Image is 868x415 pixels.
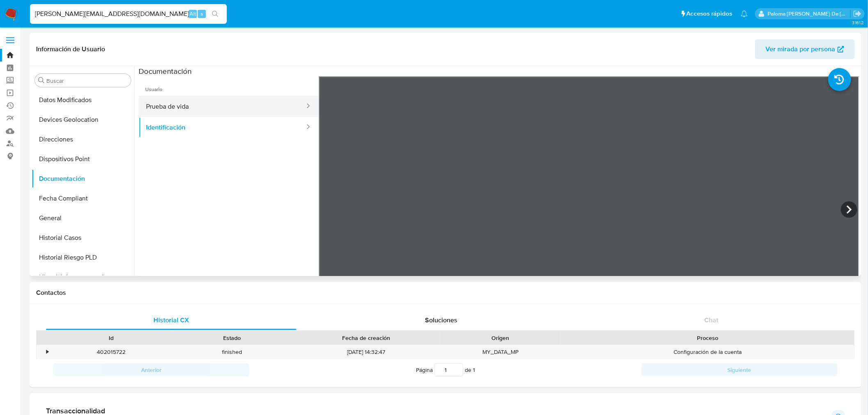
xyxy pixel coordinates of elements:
span: Chat [705,315,719,325]
div: finished [171,345,292,359]
button: Devices Geolocation [32,110,134,130]
a: Notificaciones [741,10,748,17]
button: Historial Riesgo PLD [32,248,134,267]
button: Dispositivos Point [32,149,134,169]
div: Origen [446,334,555,342]
span: Alt [190,10,196,18]
p: paloma.falcondesoto@mercadolibre.cl [768,10,851,18]
div: Configuración de la cuenta [561,345,854,359]
span: Soluciones [425,315,458,325]
div: Proceso [566,334,849,342]
div: [DATE] 14:32:47 [292,345,440,359]
h1: Información de Usuario [36,45,105,53]
button: Documentación [32,169,134,189]
div: Fecha de creación [298,334,434,342]
h1: Contactos [36,289,855,297]
div: 402015722 [51,345,171,359]
span: Página de [416,363,475,376]
button: Datos Modificados [32,90,134,110]
div: MY_DATA_MP [440,345,561,359]
button: Buscar [38,77,45,84]
input: Buscar [46,77,128,84]
button: search-icon [207,8,224,20]
button: Historial Casos [32,228,134,248]
span: Accesos rápidos [687,9,733,18]
div: Estado [177,334,286,342]
button: Fecha Compliant [32,189,134,208]
span: Ver mirada por persona [766,39,836,59]
button: Ver mirada por persona [755,39,855,59]
button: Siguiente [642,363,838,376]
button: Direcciones [32,130,134,149]
input: Buscar usuario o caso... [30,9,227,19]
span: Historial CX [153,315,189,325]
button: Anterior [53,363,249,376]
a: Salir [853,9,862,18]
div: Id [57,334,166,342]
span: 1 [473,366,475,374]
button: General [32,208,134,228]
div: • [46,348,48,356]
span: s [201,10,203,18]
button: Historial de conversaciones [32,267,134,287]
